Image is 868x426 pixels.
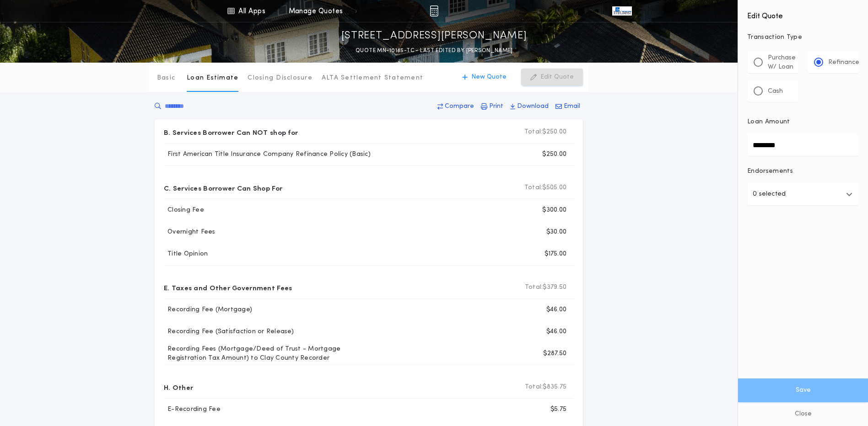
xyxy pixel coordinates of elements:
[164,150,371,159] p: First American Title Insurance Company Refinance Policy (Basic)
[753,189,786,200] p: 0 selected
[553,98,583,115] button: Email
[164,228,216,237] p: Overnight Fees
[164,327,294,336] p: Recording Fee (Satisfaction or Release)
[546,305,567,314] p: $46.00
[747,167,859,176] p: Endorsements
[157,74,175,83] p: Basic
[540,73,574,82] p: Edit Quote
[164,380,193,394] p: H. Other
[164,206,204,215] p: Closing Fee
[747,183,859,205] button: 0 selected
[521,69,583,86] button: Edit Quote
[738,402,868,426] button: Close
[164,305,252,314] p: Recording Fee (Mortgage)
[445,102,474,111] p: Compare
[768,53,796,72] p: Purchase W/ Loan
[524,183,543,192] b: Total:
[747,134,859,156] input: Loan Amount
[430,5,438,16] img: img
[524,128,543,137] b: Total:
[489,102,503,111] p: Print
[187,74,238,83] p: Loan Estimate
[525,283,543,292] b: Total:
[612,6,631,16] img: vs-icon
[525,383,566,392] p: $835.75
[164,405,221,414] p: E-Recording Fee
[747,5,859,22] h4: Edit Quote
[478,98,506,115] button: Print
[164,280,292,295] p: E. Taxes and Other Government Fees
[545,250,566,259] p: $175.00
[322,74,423,83] p: ALTA Settlement Statement
[248,74,313,83] p: Closing Disclosure
[828,58,859,67] p: Refinance
[546,327,567,336] p: $46.00
[550,405,566,414] p: $5.75
[164,125,298,139] p: B. Services Borrower Can NOT shop for
[564,102,580,111] p: Email
[517,102,549,111] p: Download
[543,349,566,358] p: $287.50
[747,33,859,42] p: Transaction Type
[546,228,567,237] p: $30.00
[164,345,377,363] p: Recording Fees (Mortgage/Deed of Trust - Mortgage Registration Tax Amount) to Clay County Recorder
[525,383,543,392] b: Total:
[524,183,566,192] p: $505.00
[524,128,566,137] p: $250.00
[542,150,566,159] p: $250.00
[542,206,566,215] p: $300.00
[471,73,507,82] p: New Quote
[747,117,790,127] p: Loan Amount
[164,181,282,195] p: C. Services Borrower Can Shop For
[341,29,527,43] p: [STREET_ADDRESS][PERSON_NAME]
[356,46,512,55] p: QUOTE MN-10185-TC - LAST EDITED BY [PERSON_NAME]
[164,250,208,259] p: Title Opinion
[525,283,566,292] p: $379.50
[435,98,477,115] button: Compare
[768,87,783,96] p: Cash
[738,378,868,402] button: Save
[507,98,551,115] button: Download
[453,69,516,86] button: New Quote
